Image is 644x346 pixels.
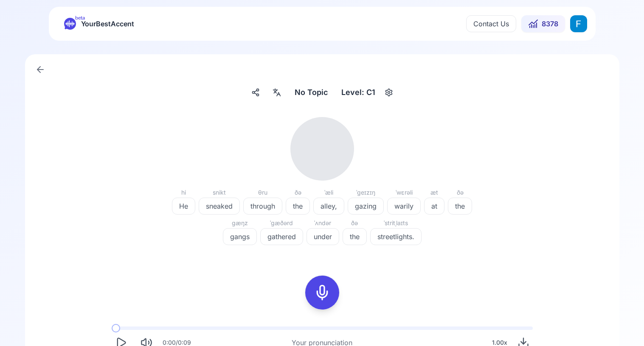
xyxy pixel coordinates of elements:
a: betaYourBestAccent [57,18,141,30]
div: ðə [448,187,472,198]
span: the [286,201,309,211]
button: alley, [313,198,344,215]
span: warily [388,201,420,211]
div: ˈstritˌlaɪts [370,218,422,228]
div: ðə [343,218,367,228]
button: No Topic [291,85,331,100]
button: Contact Us [466,15,516,32]
span: under [307,232,339,242]
div: ˈɡæðərd [260,218,303,228]
div: æt [424,187,444,198]
div: hi [172,187,195,198]
button: under [307,228,339,245]
div: snikt [199,187,240,198]
span: gangs [223,232,256,242]
button: warily [387,198,421,215]
span: He [172,201,195,211]
span: alley, [314,201,344,211]
button: 8378 [521,15,565,32]
button: gazing [348,198,384,215]
div: ɡæŋz [223,218,257,228]
span: gathered [261,232,303,242]
span: gazing [348,201,383,211]
button: the [286,198,310,215]
img: FB [570,15,587,32]
span: 8378 [542,19,558,29]
button: He [172,198,195,215]
div: ˈɡeɪzɪŋ [348,187,384,198]
span: No Topic [295,86,328,98]
div: ðə [286,187,310,198]
span: at [425,201,444,211]
span: sneaked [199,201,239,211]
span: YourBestAccent [81,18,134,30]
button: sneaked [199,198,240,215]
span: streetlights. [371,232,421,242]
div: ˈʌndər [307,218,339,228]
button: through [243,198,282,215]
button: Level: C1 [338,85,396,100]
div: ˈæli [313,187,344,198]
button: the [448,198,472,215]
span: the [448,201,472,211]
span: through [244,201,282,211]
button: streetlights. [370,228,422,245]
button: at [424,198,444,215]
div: θru [243,187,282,198]
span: beta [75,14,85,21]
span: the [343,232,366,242]
button: gathered [260,228,303,245]
div: Level: C1 [338,85,379,100]
button: gangs [223,228,257,245]
button: the [343,228,367,245]
div: ˈwɛrəli [387,187,421,198]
